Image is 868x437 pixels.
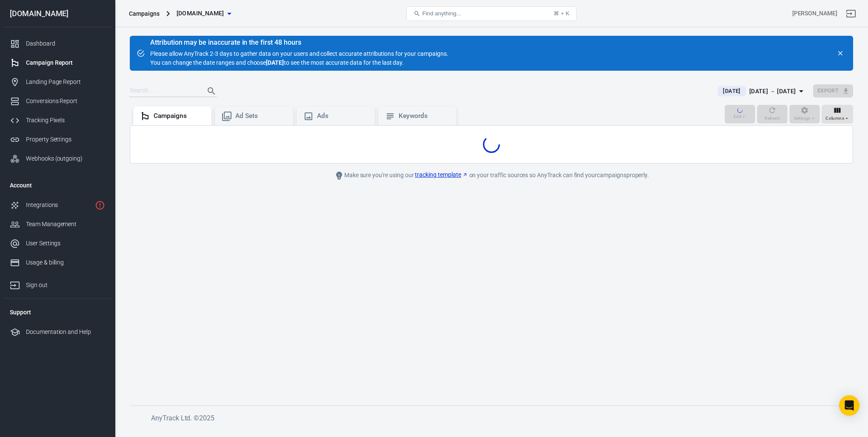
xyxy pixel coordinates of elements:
[792,9,837,18] div: Account id: XkYO6gt3
[95,200,105,210] svg: 1 networks not verified yet
[201,81,222,101] button: Search
[415,170,468,179] a: tracking template
[150,39,448,67] div: Please allow AnyTrack 2-3 days to gather data on your users and collect accurate attributions for...
[151,413,789,423] h6: AnyTrack Ltd. © 2025
[3,10,112,17] div: [DOMAIN_NAME]
[3,253,112,272] a: Usage & billing
[3,111,112,130] a: Tracking Pixels
[3,92,112,111] a: Conversions Report
[26,258,105,267] div: Usage & billing
[3,195,112,215] a: Integrations
[300,170,683,181] div: Make sure you're using our on your traffic sources so AnyTrack can find your campaigns properly.
[711,84,813,98] button: [DATE][DATE] － [DATE]
[3,272,112,295] a: Sign out
[834,47,846,59] button: close
[26,135,105,144] div: Property Settings
[720,87,744,95] span: [DATE]
[26,58,105,67] div: Campaign Report
[26,281,105,290] div: Sign out
[26,39,105,48] div: Dashboard
[130,86,198,97] input: Search...
[26,97,105,106] div: Conversions Report
[266,59,284,66] strong: [DATE]
[150,38,448,47] div: Attribution may be inaccurate in the first 48 hours
[3,175,112,195] li: Account
[129,9,160,18] div: Campaigns
[3,34,112,53] a: Dashboard
[26,154,105,163] div: Webhooks (outgoing)
[26,78,105,86] div: Landing Page Report
[3,215,112,234] a: Team Management
[3,302,112,322] li: Support
[3,149,112,168] a: Webhooks (outgoing)
[173,6,234,21] button: [DOMAIN_NAME]
[26,239,105,248] div: User Settings
[422,10,461,17] span: Find anything...
[3,53,112,72] a: Campaign Report
[26,116,105,125] div: Tracking Pixels
[3,130,112,149] a: Property Settings
[749,86,796,97] div: [DATE] － [DATE]
[825,115,844,122] span: Columns
[235,112,286,121] div: Ad Sets
[26,201,91,210] div: Integrations
[3,72,112,92] a: Landing Page Report
[399,112,450,121] div: Keywords
[3,234,112,253] a: User Settings
[317,112,368,121] div: Ads
[839,395,859,416] div: Open Intercom Messenger
[177,8,224,19] span: thetrustedshopper.com
[841,3,861,24] a: Sign out
[26,220,105,229] div: Team Management
[554,10,569,17] div: ⌘ + K
[406,6,577,21] button: Find anything...⌘ + K
[154,112,205,121] div: Campaigns
[822,105,853,124] button: Columns
[26,328,105,336] div: Documentation and Help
